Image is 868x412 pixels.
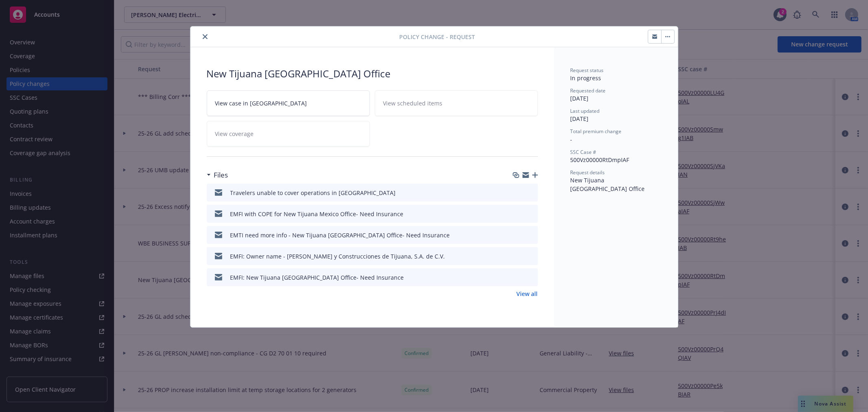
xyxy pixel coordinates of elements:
[571,115,589,123] span: [DATE]
[514,231,521,239] button: download file
[207,67,538,81] div: New Tijuana [GEOGRAPHIC_DATA] Office
[230,188,396,197] div: Travelers unable to cover operations in [GEOGRAPHIC_DATA]
[527,188,535,197] button: preview file
[527,273,535,282] button: preview file
[230,210,404,218] div: EMFI with COPE for New Tijuana Mexico Office- Need Insurance
[514,188,521,197] button: download file
[571,149,597,156] span: SSC Case #
[514,273,521,282] button: download file
[230,231,450,239] div: EMTI need more info - New Tijuana [GEOGRAPHIC_DATA] Office- Need Insurance
[571,136,573,143] span: -
[215,99,307,107] span: View case in [GEOGRAPHIC_DATA]
[214,170,228,180] h3: Files
[571,169,605,176] span: Request details
[207,90,370,116] a: View case in [GEOGRAPHIC_DATA]
[517,289,538,298] a: View all
[571,176,645,193] span: New Tijuana [GEOGRAPHIC_DATA] Office
[514,252,521,261] button: download file
[571,87,606,94] span: Requested date
[571,107,600,114] span: Last updated
[571,74,601,82] span: In progress
[571,94,589,102] span: [DATE]
[230,252,445,261] div: EMFI: Owner name - [PERSON_NAME] y Construcciones de Tijuana, S.A. de C.V.
[527,210,535,218] button: preview file
[527,252,535,261] button: preview file
[571,67,604,74] span: Request status
[230,273,404,282] div: EMFI: New Tijuana [GEOGRAPHIC_DATA] Office- Need Insurance
[207,170,228,180] div: Files
[400,33,475,41] span: Policy change - Request
[200,32,210,42] button: close
[571,156,630,164] span: 500Vz00000RtDmpIAF
[514,210,521,218] button: download file
[527,231,535,239] button: preview file
[571,128,622,135] span: Total premium change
